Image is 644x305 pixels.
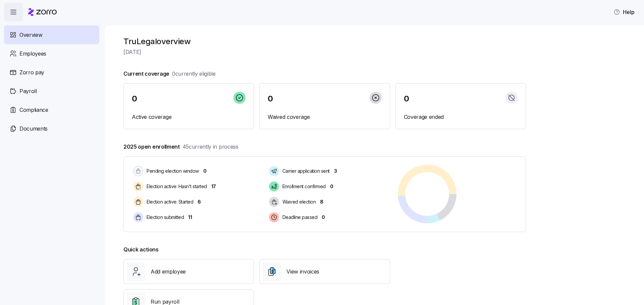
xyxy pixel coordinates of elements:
span: Deadline passed [280,214,318,221]
span: 0 [322,214,325,221]
span: 3 [334,168,337,174]
span: Quick actions [123,245,159,254]
a: Employees [4,44,99,63]
span: 17 [211,183,216,190]
span: Compliance [19,106,48,114]
span: Employees [19,50,46,58]
span: Enrollment confirmed [280,183,326,190]
span: 6 [198,199,201,205]
span: 8 [320,199,323,205]
span: Current coverage [123,70,216,78]
span: 0 [203,168,207,174]
h1: TruLegal overview [123,36,526,47]
span: 11 [188,214,192,221]
span: Election active: Hasn't started [145,183,207,190]
span: Zorro pay [19,68,44,77]
span: 0 [268,95,273,103]
span: Waived coverage [268,113,381,121]
a: Overview [4,25,99,44]
span: 0 currently eligible [172,70,216,78]
a: Documents [4,119,99,138]
span: Documents [19,125,48,133]
span: Add employee [151,268,186,276]
a: Compliance [4,100,99,119]
a: Payroll [4,82,99,100]
button: Help [608,5,640,19]
span: 0 [330,183,333,190]
span: Payroll [19,87,37,95]
span: Pending election window [145,168,199,174]
span: 0 [404,95,409,103]
span: Carrier application sent [280,168,330,174]
span: Help [613,8,635,16]
a: Zorro pay [4,63,99,82]
span: 45 currently in process [182,143,238,151]
span: Coverage ended [404,113,518,121]
span: Election active: Started [145,199,193,205]
span: 2025 open enrollment [123,143,238,151]
span: Overview [19,31,42,39]
span: Waived election [280,199,316,205]
span: View invoices [286,268,319,276]
span: 0 [132,95,137,103]
span: Election submitted [145,214,184,221]
span: Active coverage [132,113,246,121]
span: [DATE] [123,48,526,56]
